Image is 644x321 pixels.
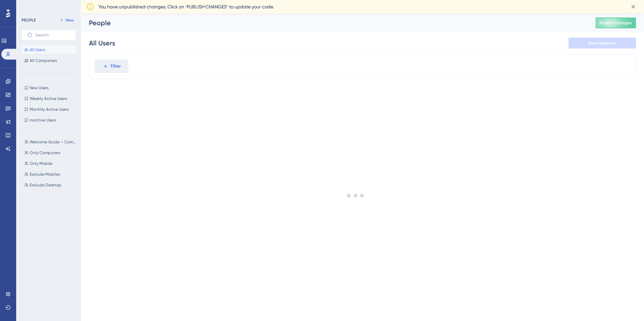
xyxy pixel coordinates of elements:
[30,107,69,112] span: Monthly Active Users
[30,85,49,91] span: New Users
[30,150,60,155] span: Only Computers
[30,182,61,188] span: Exclude Desktop
[30,117,56,123] span: Inactive Users
[30,172,60,177] span: Exclude Mobiles
[22,17,36,23] div: PEOPLE
[89,38,115,48] div: All Users
[66,17,74,23] span: New
[600,20,632,26] span: Publish Changes
[22,159,80,168] button: Only Mobile
[35,33,70,37] input: Search
[89,18,579,28] div: People
[22,116,76,124] button: Inactive Users
[22,138,80,146] button: Welcome Guide – Complete
[22,46,76,54] button: All Users
[30,161,52,166] span: Only Mobile
[22,105,76,113] button: Monthly Active Users
[595,17,636,28] button: Publish Changes
[22,84,76,92] button: New Users
[30,47,45,52] span: All Users
[569,38,636,48] button: Save Segment
[588,40,616,46] span: Save Segment
[30,139,77,145] span: Welcome Guide – Complete
[98,3,274,11] span: You have unpublished changes. Click on ‘PUBLISH CHANGES’ to update your code.
[22,170,80,178] button: Exclude Mobiles
[30,58,57,63] span: All Companies
[22,95,76,103] button: Weekly Active Users
[57,16,76,24] button: New
[30,96,67,101] span: Weekly Active Users
[22,149,80,157] button: Only Computers
[22,57,76,65] button: All Companies
[22,181,80,189] button: Exclude Desktop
